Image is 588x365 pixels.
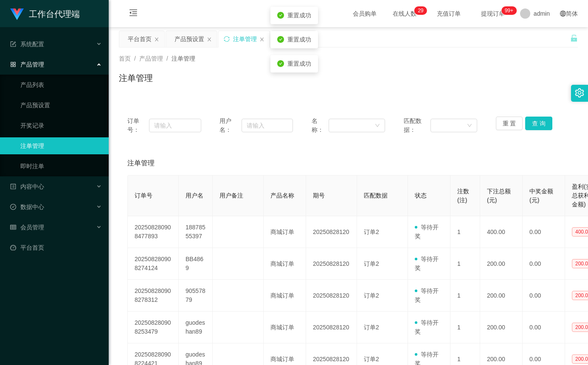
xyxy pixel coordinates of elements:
td: 1 [450,280,480,312]
span: 等待开奖 [415,256,439,271]
i: 图标: unlock [570,34,578,42]
span: 下注总额(元) [487,188,511,203]
td: 200.00 [480,248,523,280]
a: 开奖记录 [20,117,102,134]
div: 产品预设置 [174,31,204,47]
span: 数据中心 [10,203,44,210]
td: 20250828120 [306,248,357,280]
span: 系统配置 [10,41,44,47]
span: 内容中心 [10,183,44,190]
td: 20250828120 [306,216,357,248]
td: 18878555397 [179,216,213,248]
td: 1 [450,248,480,280]
i: 图标: close [154,37,159,42]
i: 图标: setting [575,88,584,98]
td: 商城订单 [264,280,306,312]
span: 等待开奖 [415,319,439,335]
span: 用户名 [186,192,203,199]
span: 期号 [313,192,325,199]
div: 注单管理 [233,31,257,47]
td: 0.00 [523,312,565,343]
td: 202508280908274124 [128,248,179,280]
span: 匹配数据 [364,192,388,199]
i: 图标: down [375,123,380,129]
button: 重 置 [496,117,523,130]
span: 注单管理 [127,158,155,168]
td: guodeshan89 [179,312,213,343]
span: 重置成功 [287,12,311,19]
i: 图标: form [10,41,16,47]
span: 提现订单 [477,11,509,17]
span: 订单号 [135,192,152,199]
span: 用户名： [219,117,242,134]
span: 等待开奖 [415,224,439,240]
span: 等待开奖 [415,287,439,303]
span: 中奖金额(元) [529,188,553,203]
span: 匹配数据： [404,117,430,134]
td: 202508280908278312 [128,280,179,312]
td: 20250828120 [306,312,357,343]
h1: 注单管理 [119,72,153,84]
td: 90557879 [179,280,213,312]
a: 图标: dashboard平台首页 [10,239,102,256]
i: 图标: menu-fold [119,0,148,28]
span: 用户备注 [219,192,243,199]
td: 1 [450,312,480,343]
i: 图标: down [467,123,472,129]
p: 2 [418,6,421,15]
td: 商城订单 [264,312,306,343]
td: 1 [450,216,480,248]
sup: 979 [501,6,517,15]
td: 202508280908253479 [128,312,179,343]
input: 请输入 [149,119,201,132]
a: 产品列表 [20,76,102,93]
td: 400.00 [480,216,523,248]
td: 商城订单 [264,248,306,280]
span: 订单2 [364,292,379,299]
i: 图标: appstore-o [10,61,16,67]
span: 注数(注) [457,188,469,203]
div: 平台首页 [128,31,152,47]
td: 202508280908477893 [128,216,179,248]
img: logo.9652507e.png [10,8,24,20]
td: BB4869 [179,248,213,280]
span: 订单2 [364,324,379,331]
a: 注单管理 [20,137,102,154]
span: 产品管理 [139,55,163,62]
i: 图标: close [259,37,264,42]
i: icon: check-circle [277,60,284,67]
span: 订单2 [364,228,379,235]
span: 产品管理 [10,61,44,68]
td: 0.00 [523,280,565,312]
td: 0.00 [523,216,565,248]
input: 请输入 [242,119,293,132]
span: 产品名称 [270,192,294,199]
span: 重置成功 [287,36,311,43]
a: 工作台代理端 [10,10,80,17]
span: 订单号： [127,117,149,134]
span: 重置成功 [287,60,311,67]
button: 查 询 [525,117,552,130]
td: 200.00 [480,312,523,343]
span: / [134,55,136,62]
span: 订单2 [364,260,379,267]
i: 图标: global [560,11,566,17]
p: 9 [421,6,424,15]
h1: 工作台代理端 [29,0,80,28]
i: 图标: sync [224,36,230,42]
sup: 29 [414,6,427,15]
td: 商城订单 [264,216,306,248]
td: 20250828120 [306,280,357,312]
span: 充值订单 [433,11,465,17]
span: 首页 [119,55,131,62]
span: 名称： [312,117,329,134]
span: 注单管理 [172,55,195,62]
span: 在线人数 [388,11,421,17]
i: 图标: close [207,37,212,42]
i: icon: check-circle [277,12,284,19]
i: 图标: check-circle-o [10,204,16,210]
a: 即时注单 [20,158,102,175]
span: 订单2 [364,356,379,362]
span: / [166,55,168,62]
span: 状态 [415,192,427,199]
